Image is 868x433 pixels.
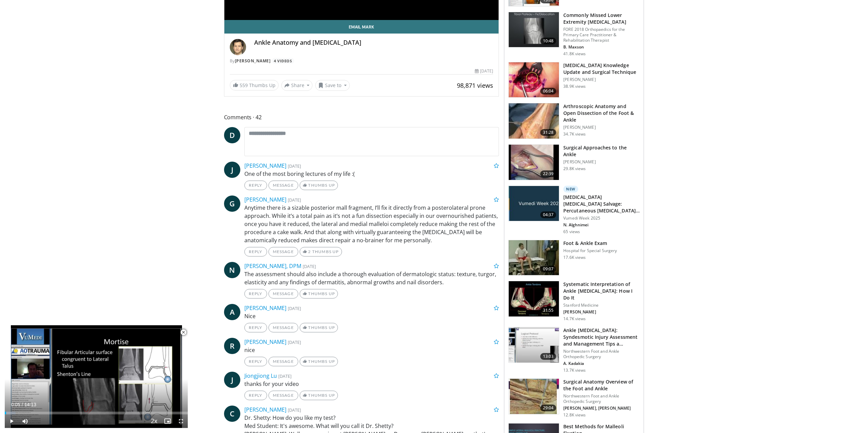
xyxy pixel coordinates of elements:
span: 2 [308,249,311,254]
a: Thumbs Up [300,391,338,400]
small: [DATE] [288,407,301,413]
a: 13:03 Ankle [MEDICAL_DATA]: Syndesmotic Injury Assessment and Management Tips a… Northwestern Foo... [508,327,640,373]
h4: Ankle Anatomy and [MEDICAL_DATA] [254,39,493,46]
p: thanks for your video [244,380,499,388]
a: A [224,304,240,320]
p: 13.7K views [563,368,586,373]
h3: Surgical Anatomy Overview of the Foot and Ankle [563,378,640,392]
a: Email Mark [224,20,499,34]
a: Thumbs Up [300,323,338,332]
a: Message [268,323,298,332]
a: N [224,262,240,278]
a: Message [268,357,298,366]
a: Message [268,391,298,400]
a: J [224,162,240,178]
span: D [224,127,240,143]
a: 31:28 Arthroscopic Anatomy and Open Dissection of the Foot & Ankle [PERSON_NAME] 34.7K views [508,103,640,139]
a: J [224,372,240,388]
small: [DATE] [288,197,301,203]
a: C [224,406,240,422]
button: Close [177,325,190,339]
a: [PERSON_NAME] [235,58,271,64]
span: 09:07 [540,266,557,272]
span: 29:04 [540,405,557,411]
p: Northwestern Foot and Ankle Orthopedic Surgery [563,349,640,359]
span: / [22,402,23,407]
img: eac686f8-b057-4449-a6dc-a95ca058fbc7.jpg.150x105_q85_crop-smart_upscale.jpg [509,186,559,221]
a: Thumbs Up [300,357,338,366]
button: Save to [315,80,350,91]
p: 12.8K views [563,412,586,418]
a: [PERSON_NAME] [244,338,286,346]
h3: Ankle [MEDICAL_DATA]: Syndesmotic Injury Assessment and Management Tips a… [563,327,640,347]
p: 41.8K views [563,51,586,57]
a: Jiongjiong Lu [244,372,277,379]
a: Message [268,289,298,298]
a: 4 Videos [272,58,294,64]
span: Comments 42 [224,113,499,122]
h3: Arthroscopic Anatomy and Open Dissection of the Foot & Ankle [563,103,640,123]
p: Hospital for Special Surgery [563,248,617,253]
p: Anytime there is a sizable posterior mall fragment, I’ll fix it directly from a posterolateral pr... [244,204,499,244]
p: Stanford Medicine [563,303,640,308]
p: 34.7K views [563,131,586,137]
span: 10:48 [540,38,557,44]
p: N. Alghnimei [563,222,640,228]
p: New [563,186,578,192]
img: 9953_3.png.150x105_q85_crop-smart_upscale.jpg [509,240,559,275]
span: R [224,338,240,354]
a: Thumbs Up [300,289,338,298]
video-js: Video Player [5,325,188,428]
p: One of the most boring lectures of my life :( [244,170,499,178]
a: 10:48 Commonly Missed Lower Extremity [MEDICAL_DATA] FORE 2018 Orthopaedics for the Primary Care ... [508,12,640,57]
span: 04:37 [540,211,557,218]
p: [PERSON_NAME] [563,309,640,315]
div: By [230,58,493,64]
a: G [224,195,240,212]
a: Message [268,247,298,256]
span: 0:05 [11,402,20,407]
p: nice [244,346,499,354]
p: 29.8K views [563,166,586,171]
p: Nice [244,312,499,320]
a: 04:37 New [MEDICAL_DATA] [MEDICAL_DATA] Salvage: Percutaneous [MEDICAL_DATA] and Hexapod Frame Vu... [508,186,640,234]
span: 98,871 views [457,81,493,89]
div: [DATE] [475,68,493,74]
div: Progress Bar [5,412,188,414]
a: 559 Thumbs Up [230,80,279,90]
img: widescreen_open_anatomy_100000664_3.jpg.150x105_q85_crop-smart_upscale.jpg [509,103,559,139]
p: [PERSON_NAME] [563,159,640,165]
p: The assessment should also include a thorough evaluation of dermatologic status: texture, turgor,... [244,270,499,286]
a: [PERSON_NAME] [244,196,286,203]
h3: Systematic Interpretation of Ankle [MEDICAL_DATA]: How I Do It [563,281,640,301]
p: 14.7K views [563,316,586,322]
a: 31:55 Systematic Interpretation of Ankle [MEDICAL_DATA]: How I Do It Stanford Medicine [PERSON_NA... [508,281,640,322]
a: [PERSON_NAME] [244,304,286,312]
span: 22:39 [540,170,557,177]
p: A. Kadakia [563,361,640,366]
small: [DATE] [288,163,301,169]
button: Mute [18,414,32,428]
a: 22:39 Surgical Approaches to the Ankle [PERSON_NAME] 29.8K views [508,144,640,180]
a: [PERSON_NAME] [244,162,286,169]
a: 29:04 Surgical Anatomy Overview of the Foot and Ankle Northwestern Foot and Ankle Orthopedic Surg... [508,378,640,418]
span: 06:04 [540,88,557,95]
a: Reply [244,323,267,332]
img: 938aaba1-a3f5-4d34-8f26-22b80dc3addc.150x105_q85_crop-smart_upscale.jpg [509,379,559,414]
h3: Commonly Missed Lower Extremity [MEDICAL_DATA] [563,12,640,25]
a: 09:07 Foot & Ankle Exam Hospital for Special Surgery 17.6K views [508,240,640,276]
p: [PERSON_NAME] [563,77,640,82]
h3: [MEDICAL_DATA] Knowledge Update and Surgical Technique [563,62,640,76]
img: XzOTlMlQSGUnbGTX4xMDoxOjBzMTt2bJ.150x105_q85_crop-smart_upscale.jpg [509,62,559,98]
p: [PERSON_NAME], [PERSON_NAME] [563,406,640,411]
span: 31:28 [540,129,557,136]
img: 476a2f31-7f3f-4e9d-9d33-f87c8a4a8783.150x105_q85_crop-smart_upscale.jpg [509,327,559,363]
p: 17.6K views [563,255,586,260]
small: [DATE] [278,373,291,379]
a: Reply [244,247,267,256]
p: B. Maxson [563,44,640,50]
